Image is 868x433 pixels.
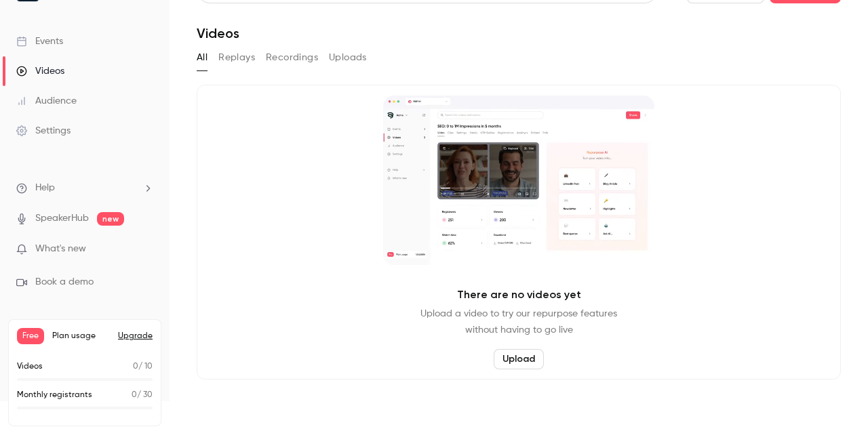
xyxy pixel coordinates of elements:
[132,391,137,399] span: 0
[266,47,318,68] button: Recordings
[133,363,138,371] span: 0
[118,331,153,342] button: Upgrade
[17,389,92,401] p: Monthly registrants
[17,360,43,373] p: Videos
[17,328,44,344] span: Free
[137,243,153,255] iframe: Noticeable Trigger
[35,181,55,195] span: Help
[97,212,124,226] span: new
[35,242,86,256] span: What's new
[329,47,367,68] button: Uploads
[197,25,239,41] h1: Videos
[16,124,71,138] div: Settings
[197,47,208,68] button: All
[218,47,255,68] button: Replays
[16,94,77,108] div: Audience
[494,349,544,369] button: Upload
[420,306,617,338] p: Upload a video to try our repurpose features without having to go live
[35,275,94,289] span: Book a demo
[16,64,64,78] div: Videos
[132,389,153,401] p: / 30
[457,287,581,303] p: There are no videos yet
[133,360,153,373] p: / 10
[35,211,89,226] a: SpeakerHub
[16,181,153,195] li: help-dropdown-opener
[52,331,110,342] span: Plan usage
[16,35,63,48] div: Events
